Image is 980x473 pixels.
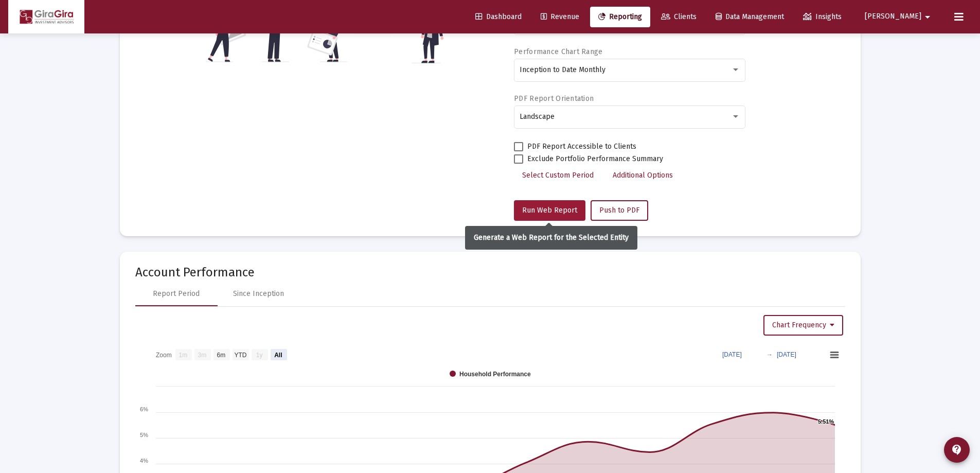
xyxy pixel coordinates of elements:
span: Revenue [541,12,579,21]
span: Dashboard [475,12,522,21]
button: Push to PDF [591,200,648,221]
label: PDF Report Orientation [514,94,594,103]
a: Revenue [532,7,587,27]
span: Landscape [520,112,555,121]
a: Clients [653,7,705,27]
text: 1y [256,351,262,358]
text: 6% [140,406,148,412]
label: Performance Chart Range [514,47,602,56]
mat-icon: arrow_drop_down [921,7,934,27]
span: Additional Options [613,171,673,180]
button: [PERSON_NAME] [852,6,946,27]
button: Chart Frequency [763,315,843,336]
a: Reporting [590,7,650,27]
span: Inception to Date Monthly [520,65,605,74]
text: 3m [198,351,206,358]
span: Run Web Report [522,206,577,215]
text: All [274,351,282,358]
text: 5.51% [818,418,834,425]
text: 6m [217,351,225,358]
a: Insights [795,7,850,27]
span: Select Custom Period [522,171,594,180]
a: Dashboard [467,7,530,27]
text: Zoom [156,351,172,358]
button: Run Web Report [514,200,585,221]
mat-icon: contact_support [951,444,963,456]
text: [DATE] [777,351,796,358]
text: → [767,351,773,358]
div: Since Inception [233,289,284,299]
span: Clients [661,12,697,21]
text: YTD [234,351,246,358]
text: 1m [179,351,187,358]
span: Reporting [598,12,642,21]
span: Exclude Portfolio Performance Summary [527,153,663,165]
span: Chart Frequency [772,321,834,329]
span: PDF Report Accessible to Clients [527,141,636,153]
span: Data Management [716,12,784,21]
mat-card-title: Account Performance [135,267,845,277]
text: 4% [140,458,148,464]
span: [PERSON_NAME] [865,12,921,21]
img: Dashboard [16,7,77,27]
span: Push to PDF [599,206,639,215]
div: Report Period [153,289,200,299]
span: Insights [803,12,842,21]
a: Data Management [707,7,792,27]
text: [DATE] [722,351,742,358]
text: 5% [140,432,148,438]
text: Household Performance [459,371,531,378]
